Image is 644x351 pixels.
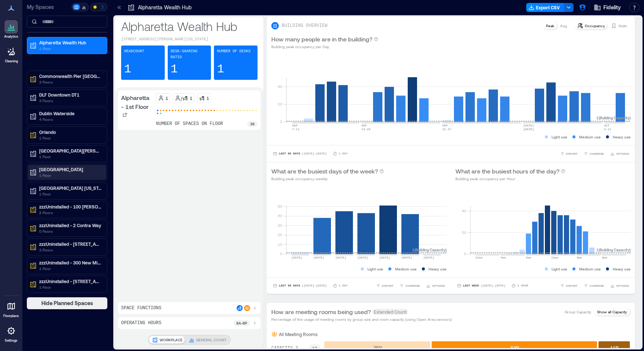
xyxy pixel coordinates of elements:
text: [DATE] [357,256,368,259]
button: OPTIONS [609,282,631,289]
p: Peak [546,23,554,29]
p: zzzUninstalled - [STREET_ADDRESS][US_STATE] [39,278,102,284]
button: Hide Planned Spaces [27,297,107,309]
p: Commonwealth Pier [GEOGRAPHIC_DATA] [39,73,102,79]
p: 1 Floor [39,154,102,160]
p: Medium use [579,134,601,140]
span: OPTIONS [616,283,629,288]
button: OPTIONS [424,282,446,289]
p: My Spaces [27,3,70,11]
tspan: 50 [278,204,282,209]
p: Heavy use [429,266,446,272]
p: Orlando [39,129,102,135]
p: Avg [560,23,567,29]
text: 21-27 [442,128,451,131]
p: Percentage of the usage of meeting rooms by group size and room capacity (using Open Area sensors) [271,316,452,322]
p: Space Functions [121,305,161,311]
text: 35 % [373,345,383,350]
span: COMPARE [590,283,604,288]
span: OPTIONS [616,151,629,156]
text: [DATE] [313,256,324,259]
a: Cleaning [2,43,20,66]
p: 1 [206,95,209,101]
p: Light use [552,266,567,272]
p: 1 [124,62,131,77]
text: 11 % [610,345,619,350]
text: [DATE] [379,256,390,259]
p: 1 [165,95,168,101]
p: Building peak occupancy per Day [271,44,378,50]
p: All Meeting Rooms [279,331,318,337]
text: [DATE] [423,256,434,259]
p: GENERAL COUNT [196,337,227,343]
p: / [181,95,182,101]
text: 5-11 [604,128,611,131]
p: zzzUninstalled - [STREET_ADDRESS] [39,241,102,247]
p: 3 Floors [39,98,102,104]
p: Alpharetta Wealth Hub [39,40,102,46]
p: How are meeting rooms being used? [271,307,371,316]
a: Floorplans [1,297,21,320]
text: 12pm [551,256,558,259]
p: Light use [552,134,567,140]
tspan: 40 [278,213,282,218]
span: EXPORT [566,151,578,156]
p: 1 [217,62,224,77]
p: Building peak occupancy per Hour [455,176,565,182]
text: [DATE] [523,128,534,131]
p: Floorplans [3,314,19,318]
p: 8a - 6p [236,320,247,326]
p: BUILDING OVERVIEW [282,23,327,29]
button: EXPORT [559,282,579,289]
p: Group Capacity [565,309,591,315]
tspan: 20 [278,102,282,106]
p: 2 Floors [39,210,102,216]
p: [GEOGRAPHIC_DATA] [39,166,102,172]
p: Headcount [124,48,144,54]
p: Number of Desks [217,48,250,54]
p: 1 Floor [39,266,102,272]
p: 4 Floors [39,116,102,122]
p: 3 Floors [39,79,102,85]
p: 36 [250,121,255,127]
button: Fidelity [591,1,623,13]
p: Desk-sharing ratio [171,48,208,60]
p: Dublin Waterside [39,110,102,116]
text: 4am [501,256,506,259]
text: OCT [604,124,610,127]
p: 1 Hour [517,283,528,288]
p: 1 Floor [39,135,102,141]
text: CAPACITY 3 [271,346,298,351]
text: 12am [475,256,482,259]
p: zzzUninstalled - 100 [PERSON_NAME] [39,204,102,210]
p: 1 Floor [39,46,102,51]
button: Last 90 Days |[DATE]-[DATE] [271,150,328,157]
tspan: 10 [278,242,282,247]
tspan: 20 [278,232,282,237]
text: 7-13 [292,128,299,131]
p: number of spaces on floor [156,121,223,127]
text: 8am [526,256,531,259]
p: What are the busiest days of the week? [271,167,378,176]
span: EXPORT [566,283,578,288]
p: zzzUninstalled - 300 New Millennium [39,260,102,266]
tspan: 0 [464,251,466,256]
p: 1 Day [339,283,348,288]
button: Last Week |[DATE]-[DATE] [455,282,507,289]
button: Export CSV [526,3,564,12]
p: 3 Floors [39,247,102,253]
p: 1 Floor [39,172,102,178]
p: Visits [618,23,627,29]
button: EXPORT [559,150,579,157]
p: Heavy use [613,266,631,272]
p: 1 Floor [39,191,102,197]
a: Analytics [2,18,20,41]
p: Alpharetta Wealth Hub [138,4,192,11]
span: EXPORT [382,283,394,288]
span: Hide Planned Spaces [41,300,93,307]
text: [DATE] [335,256,346,259]
p: Show all Capacity [597,309,627,315]
span: Fidelity [603,4,621,11]
text: [DATE] [401,256,412,259]
text: SEP [362,124,367,127]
